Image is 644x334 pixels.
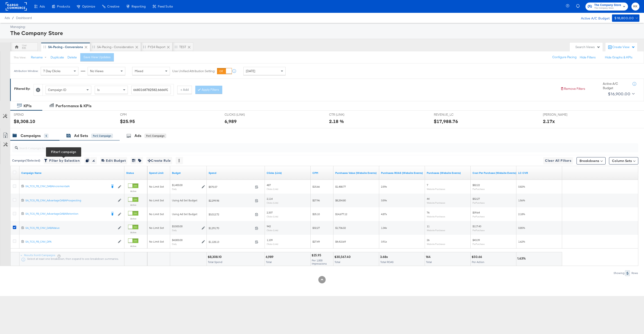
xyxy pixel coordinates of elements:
[518,171,560,175] a: 1/0 Purchases / Clicks
[208,255,223,259] div: $8,308.10
[312,171,332,175] a: The average cost you've paid to have 1,000 impressions of your ad.
[613,271,625,275] div: Showing:
[128,231,138,234] label: Active
[209,240,253,244] span: $1,128.13
[25,212,107,216] div: SA_TCS_FB_CNV_AdvantageDABARetention
[612,45,635,49] div: Create View
[312,226,320,230] span: $32.27
[92,46,95,48] div: Drag to reorder tab
[267,211,273,214] span: 2,337
[427,197,429,200] span: 44
[577,157,606,164] button: Breakdowns
[427,171,469,175] a: The number of times a purchase was made tracked by your Custom Audience pixel on your website aft...
[603,82,628,90] div: Active A/C Budget
[543,112,577,117] span: [PERSON_NAME]
[334,255,352,259] div: $30,567.40
[146,157,172,164] button: Create Rule
[427,183,428,187] span: 7
[381,199,387,202] span: 3.59x
[172,212,205,216] div: Using Ad Set Budget
[427,215,445,218] sub: Website Purchases
[543,157,573,164] button: Clear All Filters
[172,171,205,175] a: The maximum amount you're willing to spend on your ads, on average each day or over the lifetime ...
[12,159,40,163] div: Campaign ( 1 Selected)
[267,197,273,200] span: 2,114
[172,224,182,228] div: $3,500.00
[381,212,387,216] span: 4.87x
[472,255,483,259] div: $50.66
[267,201,278,204] sub: Clicks (Link)
[14,118,35,125] div: $8,308.10
[426,255,432,259] div: 164
[472,171,516,175] a: The average cost for each purchase tracked by your Custom Audience pixel on your website after pe...
[67,55,77,60] button: Delete
[266,255,275,259] div: 6,989
[25,226,115,230] div: SA_TCS_FB_CNV_DABAValue
[21,133,41,138] div: Campaigns
[149,171,168,175] a: If set, this is the maximum spend for your campaign.
[14,112,48,117] span: SPEND
[312,212,320,216] span: $25.10
[10,25,638,29] div: Managing:
[427,229,445,232] sub: Website Purchases
[97,45,134,49] div: SA-Pacing - Consideration
[209,199,253,202] span: $2,299.98
[128,245,138,248] label: Active
[380,255,389,259] div: 3.68x
[518,185,525,188] span: 0.82%
[335,240,346,243] span: $4,410.69
[74,133,88,138] div: Ad Sets
[44,134,48,138] div: 5
[10,29,638,37] div: The Company Store
[518,212,525,216] span: 2.18%
[543,118,555,125] div: 2.17x
[22,46,26,50] div: KK
[472,243,485,245] sub: Per Purchase
[209,226,253,230] span: $1,291.70
[28,53,51,62] button: Rename
[267,215,278,218] sub: Clicks (Link)
[14,56,26,59] div: This View:
[172,238,182,242] div: $4,800.00
[625,270,630,276] div: 5
[267,171,309,175] a: The number of clicks on links appearing on your ad or Page that direct people to your sites off F...
[472,224,481,228] span: $117.43
[134,133,141,138] div: Ads
[585,3,628,11] button: The Company StoreThe Company Store
[209,171,263,175] a: The total amount spent to date.
[609,157,638,164] button: Column Sets
[48,88,66,92] span: Campaign ID
[312,259,327,265] span: Per 1,000 Impressions
[380,260,394,264] span: Total ROAS
[608,90,630,97] div: $16,900.00
[472,211,480,214] span: $39.64
[149,185,164,188] span: No Limit Set
[172,183,182,187] div: $1,400.00
[580,55,596,60] button: Hide Filters
[605,55,633,60] button: Hide Graphs & KPIs
[311,253,323,257] div: $25.95
[517,256,527,261] div: 1.63%
[91,134,113,138] div: for 1 Campaign
[128,190,138,193] label: Active
[10,16,16,20] span: /
[25,184,107,188] div: SA_TCS_FB_CNV_DABAIncrementalA
[149,240,164,243] span: No Limit Set
[631,271,638,275] div: Rows
[25,240,115,244] div: SA_TCS_FB_CNV_DPA
[427,243,445,245] sub: Website Purchases
[335,199,346,202] span: $8,254.80
[381,240,387,243] span: 3.91x
[335,226,346,230] span: $1,736.02
[40,5,45,8] span: Ads
[177,86,192,94] button: + Add
[614,15,634,21] div: $18,800.00
[633,4,638,9] span: KK
[149,212,164,216] span: No Limit Set
[427,224,429,228] span: 11
[148,158,171,164] span: Create Rule
[128,217,138,220] label: Active
[25,212,107,216] a: SA_TCS_FB_CNV_AdvantageDABARetention
[128,203,138,206] label: Active
[179,45,186,49] div: TEST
